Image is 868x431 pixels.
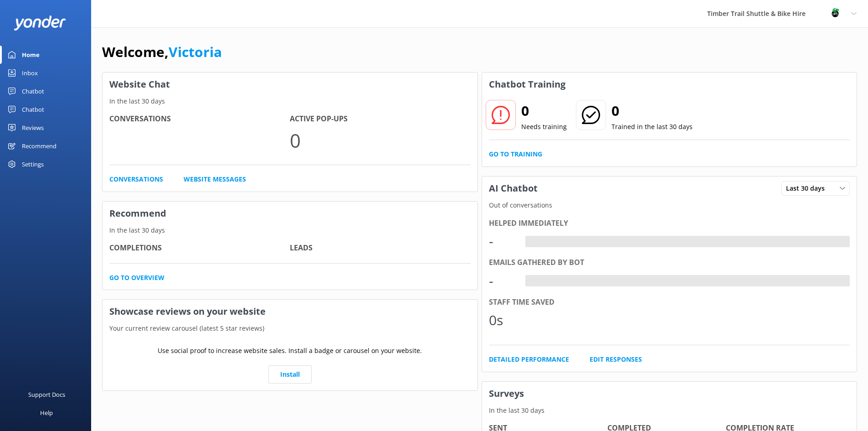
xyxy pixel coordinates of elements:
a: Edit Responses [590,354,642,364]
a: Detailed Performance [489,354,569,364]
div: 0s [489,309,516,331]
p: Out of conversations [482,200,857,210]
div: Emails gathered by bot [489,257,850,269]
div: Chatbot [22,82,44,100]
p: Use social proof to increase website sales. Install a badge or carousel on your website. [158,346,422,356]
h1: Welcome, [102,41,222,63]
div: Home [22,46,40,64]
a: Install [268,365,312,384]
a: Go to overview [109,273,164,283]
p: In the last 30 days [103,96,478,106]
div: - [525,275,532,287]
h3: Chatbot Training [482,73,572,96]
div: Chatbot [22,100,44,119]
p: In the last 30 days [482,405,857,415]
h4: Conversations [109,113,290,125]
div: Support Docs [28,385,65,404]
div: Settings [22,155,44,173]
h3: AI Chatbot [482,177,544,200]
h3: Website Chat [103,73,478,96]
a: Go to Training [489,149,542,159]
span: Last 30 days [786,183,830,193]
h3: Surveys [482,382,857,405]
p: Your current review carousel (latest 5 star reviews) [103,323,478,333]
div: - [489,230,516,252]
p: Needs training [521,122,567,132]
a: Victoria [169,42,222,61]
a: Conversations [109,174,163,184]
h4: Completions [109,242,290,254]
div: Help [40,404,53,422]
div: Staff time saved [489,296,850,308]
div: Helped immediately [489,218,850,229]
a: Website Messages [184,174,246,184]
h2: 0 [611,100,693,122]
h3: Showcase reviews on your website [103,300,478,323]
img: yonder-white-logo.png [14,16,66,31]
div: Reviews [22,119,44,137]
p: Trained in the last 30 days [611,122,693,132]
h4: Leads [290,242,470,254]
p: In the last 30 days [103,225,478,235]
img: 48-1619920137.png [828,7,842,21]
div: - [525,236,532,248]
div: Inbox [22,64,38,82]
h4: Active Pop-ups [290,113,470,125]
div: - [489,270,516,292]
h3: Recommend [103,202,478,225]
h2: 0 [521,100,567,122]
p: 0 [290,125,470,156]
div: Recommend [22,137,56,155]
